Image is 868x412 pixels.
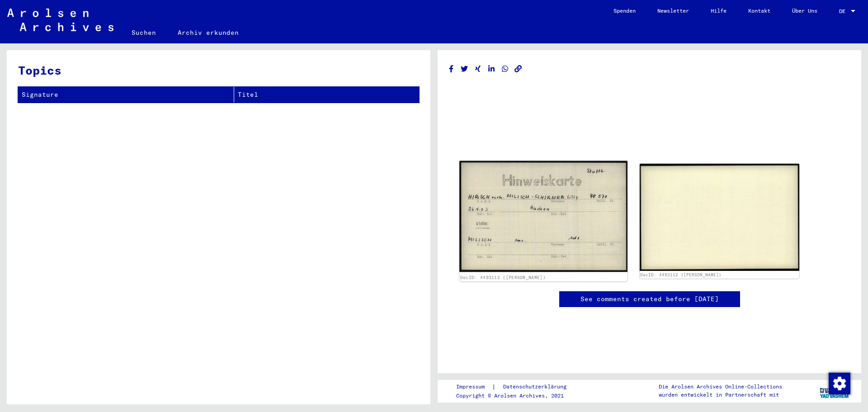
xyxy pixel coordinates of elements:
[640,164,800,271] img: 002.jpg
[473,63,483,75] button: Share on Xing
[487,63,496,75] button: Share on LinkedIn
[828,372,850,394] div: Zustimmung ändern
[447,63,456,75] button: Share on Facebook
[839,8,849,14] span: DE
[456,392,577,400] p: Copyright © Arolsen Archives, 2021
[496,382,577,392] a: Datenschutzerklärung
[640,272,722,277] a: DocID: 4493112 ([PERSON_NAME])
[121,22,167,43] a: Suchen
[456,382,492,392] a: Impressum
[500,63,510,75] button: Share on WhatsApp
[580,294,719,304] a: See comments created before [DATE]
[829,373,850,394] img: Zustimmung ändern
[18,87,234,103] th: Signature
[818,379,852,402] img: yv_logo.png
[234,87,419,103] th: Titel
[7,9,113,31] img: Arolsen_neg.svg
[460,275,546,280] a: DocID: 4493112 ([PERSON_NAME])
[167,22,250,43] a: Archiv erkunden
[514,63,523,75] button: Copy link
[18,62,419,79] h3: Topics
[459,161,627,272] img: 001.jpg
[659,383,782,391] p: Die Arolsen Archives Online-Collections
[460,63,469,75] button: Share on Twitter
[456,382,577,392] div: |
[659,391,782,399] p: wurden entwickelt in Partnerschaft mit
